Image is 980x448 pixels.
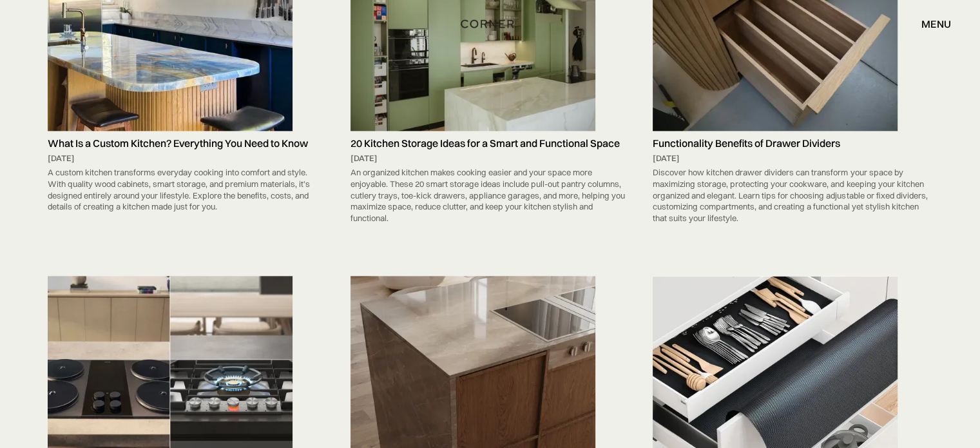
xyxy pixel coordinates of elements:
h5: Functionality Benefits of Drawer Dividers [653,137,932,150]
h5: 20 Kitchen Storage Ideas for a Smart and Functional Space [351,137,630,150]
div: menu [921,19,951,29]
div: menu [908,13,951,35]
div: [DATE] [351,153,630,164]
div: [DATE] [653,153,932,164]
div: [DATE] [48,153,327,164]
a: home [456,15,523,32]
div: A custom kitchen transforms everyday cooking into comfort and style. With quality wood cabinets, ... [48,164,327,215]
div: Discover how kitchen drawer dividers can transform your space by maximizing storage, protecting y... [653,164,932,227]
h5: What Is a Custom Kitchen? Everything You Need to Know [48,137,327,150]
div: An organized kitchen makes cooking easier and your space more enjoyable. These 20 smart storage i... [351,164,630,227]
